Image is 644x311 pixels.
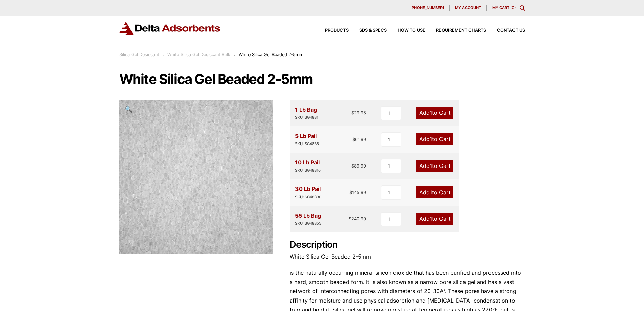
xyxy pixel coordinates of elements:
div: 10 Lb Pail [295,158,321,174]
a: Add1to Cart [416,133,453,145]
span: : [163,52,164,57]
a: Add1to Cart [416,186,453,198]
div: 30 Lb Pail [295,184,321,200]
span: $ [349,216,351,221]
a: White Silica Gel Desiccant Bulk [167,52,230,57]
div: 5 Lb Pail [295,132,319,147]
div: Toggle Modal Content [520,5,525,11]
bdi: 145.99 [349,190,366,195]
div: SKU: SG48B10 [295,167,321,174]
span: Contact Us [497,28,525,33]
div: SKU: SG48B5 [295,141,319,147]
p: White Silica Gel Beaded 2-5mm [290,252,525,261]
a: Silica Gel Desiccant [119,52,159,57]
span: SDS & SPECS [359,28,387,33]
a: Add1to Cart [416,213,453,225]
a: My account [450,5,487,11]
span: 1 [430,109,432,116]
a: Contact Us [486,28,525,33]
span: Products [325,28,349,33]
bdi: 29.95 [351,110,366,115]
span: My account [455,6,481,10]
div: 1 Lb Bag [295,105,318,121]
div: 55 Lb Bag [295,211,321,227]
span: 1 [430,215,432,222]
span: How to Use [398,28,425,33]
h2: Description [290,239,525,250]
div: SKU: SG48B30 [295,194,321,200]
span: $ [351,110,354,115]
span: $ [351,163,354,169]
h1: White Silica Gel Beaded 2-5mm [119,72,525,86]
a: Add1to Cart [416,160,453,172]
span: 0 [512,5,514,10]
div: SKU: SG48B1 [295,114,318,121]
a: How to Use [387,28,425,33]
span: 1 [430,136,432,142]
a: Requirement Charts [425,28,486,33]
span: 1 [430,162,432,169]
a: [PHONE_NUMBER] [405,5,450,11]
span: 🔍 [125,105,133,113]
a: View full-screen image gallery [119,100,138,118]
span: [PHONE_NUMBER] [410,6,444,10]
a: My Cart (0) [492,5,516,10]
a: Products [314,28,349,33]
span: Requirement Charts [436,28,486,33]
span: $ [349,190,352,195]
span: 1 [430,189,432,196]
div: SKU: SG48B55 [295,220,321,227]
bdi: 89.99 [351,163,366,169]
bdi: 240.99 [349,216,366,221]
span: White Silica Gel Beaded 2-5mm [239,52,303,57]
bdi: 61.99 [352,137,366,142]
span: $ [352,137,355,142]
img: Delta Adsorbents [119,22,221,35]
span: : [234,52,235,57]
a: SDS & SPECS [349,28,387,33]
a: Add1to Cart [416,107,453,119]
